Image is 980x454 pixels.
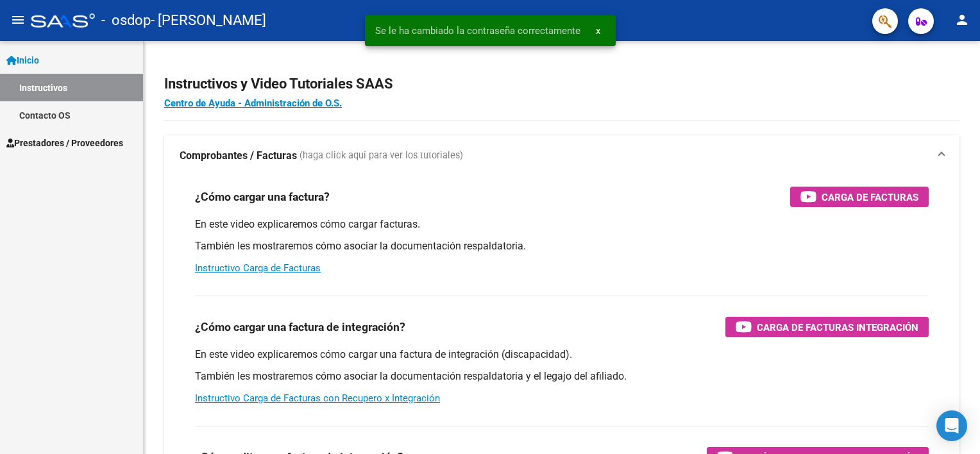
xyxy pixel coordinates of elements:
span: Se le ha cambiado la contraseña correctamente [375,24,580,37]
a: Centro de Ayuda - Administración de O.S. [164,97,342,109]
button: Carga de Facturas [790,187,929,207]
h3: ¿Cómo cargar una factura? [195,188,330,206]
a: Instructivo Carga de Facturas con Recupero x Integración [195,392,440,404]
span: - osdop [101,6,151,35]
span: x [596,25,600,37]
span: (haga click aquí para ver los tutoriales) [300,149,463,163]
mat-icon: person [954,12,970,28]
span: - [PERSON_NAME] [151,6,266,35]
h2: Instructivos y Video Tutoriales SAAS [164,72,959,96]
a: Instructivo Carga de Facturas [195,262,321,274]
p: En este video explicaremos cómo cargar una factura de integración (discapacidad). [195,348,929,362]
button: Carga de Facturas Integración [725,317,929,337]
span: Carga de Facturas [822,189,918,205]
mat-expansion-panel-header: Comprobantes / Facturas (haga click aquí para ver los tutoriales) [164,135,959,176]
mat-icon: menu [10,12,26,28]
span: Carga de Facturas Integración [757,319,918,335]
div: Open Intercom Messenger [936,410,967,441]
p: También les mostraremos cómo asociar la documentación respaldatoria y el legajo del afiliado. [195,369,929,383]
button: x [586,19,611,42]
span: Inicio [6,53,39,67]
p: En este video explicaremos cómo cargar facturas. [195,217,929,231]
span: Prestadores / Proveedores [6,136,123,150]
h3: ¿Cómo cargar una factura de integración? [195,318,405,336]
strong: Comprobantes / Facturas [180,149,297,163]
p: También les mostraremos cómo asociar la documentación respaldatoria. [195,239,929,253]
